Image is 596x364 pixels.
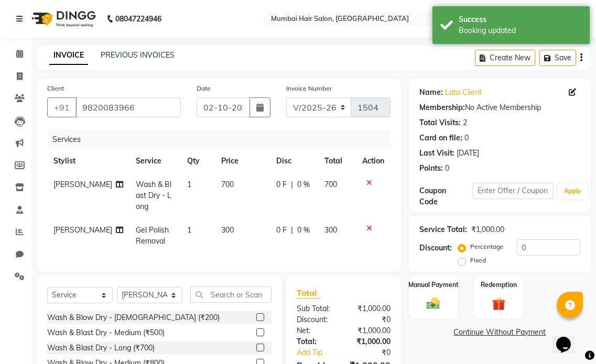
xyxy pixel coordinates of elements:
[289,347,353,358] a: Add Tip
[463,117,467,128] div: 2
[47,84,64,93] label: Client
[473,183,554,199] input: Enter Offer / Coupon Code
[53,225,112,235] span: [PERSON_NAME]
[136,225,169,246] span: Gel Polish Removal
[343,303,398,314] div: ₹1,000.00
[48,130,398,149] div: Services
[419,87,443,98] div: Name:
[471,224,504,235] div: ₹1,000.00
[129,149,181,173] th: Service
[470,242,504,251] label: Percentage
[558,183,588,199] button: Apply
[187,180,191,189] span: 1
[276,225,287,236] span: 0 F
[297,225,310,236] span: 0 %
[181,149,215,173] th: Qty
[419,242,452,253] div: Discount:
[47,327,165,338] div: Wash & Blast Dry - Medium (₹500)
[27,4,99,34] img: logo
[475,50,535,66] button: Create New
[464,133,469,144] div: 0
[289,325,343,336] div: Net:
[324,225,337,235] span: 300
[101,50,175,60] a: PREVIOUS INVOICES
[419,102,580,113] div: No Active Membership
[49,46,88,65] a: INVOICE
[419,185,473,207] div: Coupon Code
[419,133,462,144] div: Card on file:
[215,149,269,173] th: Price
[481,280,517,290] label: Redemption
[419,102,465,113] div: Membership:
[47,97,77,117] button: +91
[291,179,293,190] span: |
[297,179,310,190] span: 0 %
[353,347,398,358] div: ₹0
[115,4,161,34] b: 08047224946
[136,180,171,211] span: Wash & Blast Dry - Long
[324,180,337,189] span: 700
[47,343,155,354] div: Wash & Blast Dry - Long (₹700)
[419,117,461,128] div: Total Visits:
[289,314,343,325] div: Discount:
[270,149,318,173] th: Disc
[408,280,459,290] label: Manual Payment
[459,25,582,36] div: Booking updated
[445,87,482,98] a: Lata Client
[289,303,343,314] div: Sub Total:
[187,225,191,235] span: 1
[343,336,398,347] div: ₹1,000.00
[470,256,486,265] label: Fixed
[422,296,444,311] img: _cash.svg
[318,149,356,173] th: Total
[419,148,454,159] div: Last Visit:
[221,180,234,189] span: 700
[411,327,589,338] a: Continue Without Payment
[457,148,479,159] div: [DATE]
[190,286,272,303] input: Search or Scan
[47,312,220,323] div: Wash & Blow Dry - [DEMOGRAPHIC_DATA] (₹200)
[197,84,211,93] label: Date
[343,325,398,336] div: ₹1,000.00
[221,225,234,235] span: 300
[289,336,343,347] div: Total:
[286,84,332,93] label: Invoice Number
[552,322,586,354] iframe: chat widget
[297,288,321,299] span: Total
[356,149,391,173] th: Action
[53,180,112,189] span: [PERSON_NAME]
[459,14,582,25] div: Success
[343,314,398,325] div: ₹0
[419,163,443,174] div: Points:
[419,224,467,235] div: Service Total:
[47,149,129,173] th: Stylist
[488,296,510,312] img: _gift.svg
[445,163,449,174] div: 0
[276,179,287,190] span: 0 F
[539,50,576,66] button: Save
[75,97,181,117] input: Search by Name/Mobile/Email/Code
[291,225,293,236] span: |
